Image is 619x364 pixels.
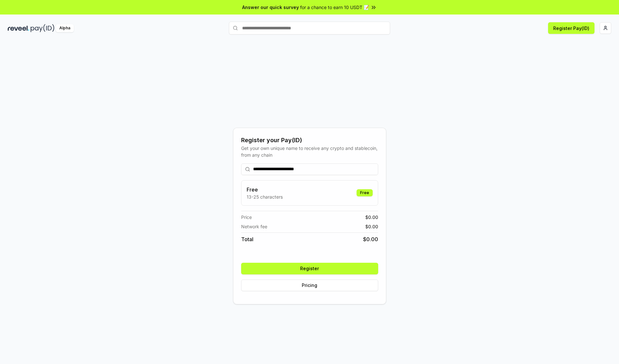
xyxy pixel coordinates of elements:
[247,186,283,193] h3: Free
[241,280,378,291] button: Pricing
[241,145,378,158] div: Get your own unique name to receive any crypto and stablecoin, from any chain
[241,235,253,243] span: Total
[241,214,252,221] span: Price
[241,263,378,274] button: Register
[365,223,378,230] span: $ 0.00
[247,193,283,200] p: 13-25 characters
[365,214,378,221] span: $ 0.00
[300,4,369,11] span: for a chance to earn 10 USDT 📝
[363,235,378,243] span: $ 0.00
[8,24,29,32] img: reveel_dark
[56,24,74,32] div: Alpha
[31,24,54,32] img: pay_id
[242,4,299,11] span: Answer our quick survey
[357,189,373,196] div: Free
[241,223,267,230] span: Network fee
[548,22,594,34] button: Register Pay(ID)
[241,136,378,145] div: Register your Pay(ID)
